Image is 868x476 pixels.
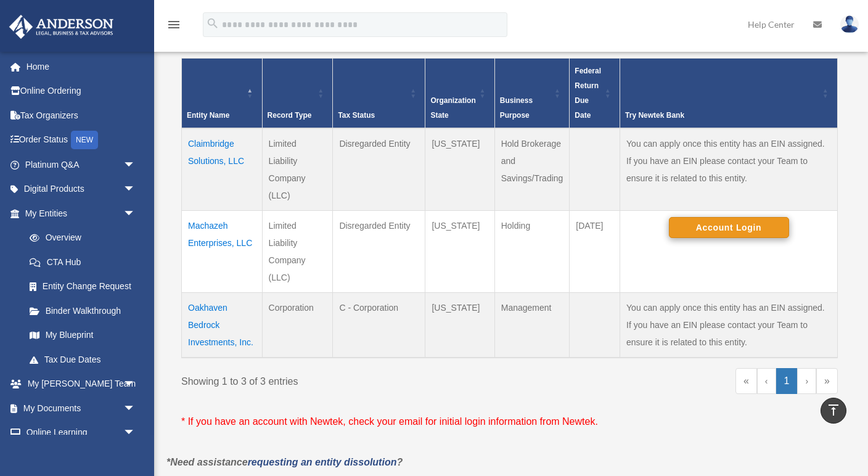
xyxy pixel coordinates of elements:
[816,368,838,394] a: Last
[9,128,154,153] a: Order StatusNEW
[123,421,148,446] span: arrow_drop_down
[248,457,397,467] a: requesting an entity dissolution
[9,421,154,445] a: Online Learningarrow_drop_down
[494,59,570,129] th: Business Purpose: Activate to sort
[9,79,154,104] a: Online Ordering
[620,128,838,211] td: You can apply once this entity has an EIN assigned. If you have an EIN please contact your Team t...
[9,372,154,396] a: My [PERSON_NAME] Teamarrow_drop_down
[570,59,620,129] th: Federal Return Due Date: Activate to sort
[17,226,142,250] a: Overview
[6,15,117,39] img: Anderson Advisors Platinum Portal
[166,17,181,32] i: menu
[17,250,148,274] a: CTA Hub
[669,222,789,232] a: Account Login
[494,128,570,211] td: Hold Brokerage and Savings/Trading
[182,293,263,358] td: Oakhaven Bedrock Investments, Inc.
[187,111,229,120] span: Entity Name
[17,298,148,323] a: Binder Walkthrough
[262,293,333,358] td: Corporation
[166,22,181,32] a: menu
[333,211,425,293] td: Disregarded Entity
[123,372,148,397] span: arrow_drop_down
[625,108,819,123] div: Try Newtek Bank
[182,59,263,129] th: Entity Name: Activate to invert sorting
[262,128,333,211] td: Limited Liability Company (LLC)
[182,128,263,211] td: Claimbridge Solutions, LLC
[669,217,789,238] button: Account Login
[206,17,219,30] i: search
[9,201,148,226] a: My Entitiesarrow_drop_down
[71,131,98,149] div: NEW
[9,54,154,79] a: Home
[494,293,570,358] td: Management
[9,103,154,128] a: Tax Organizers
[17,323,148,348] a: My Blueprint
[182,211,263,293] td: Machazeh Enterprises, LLC
[840,15,859,33] img: User Pic
[575,67,601,120] span: Federal Return Due Date
[494,211,570,293] td: Holding
[123,396,148,421] span: arrow_drop_down
[262,211,333,293] td: Limited Liability Company (LLC)
[166,457,403,467] em: *Need assistance ?
[123,152,148,178] span: arrow_drop_down
[262,59,333,129] th: Record Type: Activate to sort
[123,177,148,202] span: arrow_drop_down
[570,211,620,293] td: [DATE]
[620,59,838,129] th: Try Newtek Bank : Activate to sort
[338,111,375,120] span: Tax Status
[776,368,798,394] a: 1
[333,128,425,211] td: Disregarded Entity
[333,59,425,129] th: Tax Status: Activate to sort
[430,96,475,120] span: Organization State
[620,293,838,358] td: You can apply once this entity has an EIN assigned. If you have an EIN please contact your Team t...
[826,403,841,417] i: vertical_align_top
[9,177,154,202] a: Digital Productsarrow_drop_down
[797,368,816,394] a: Next
[333,293,425,358] td: C - Corporation
[425,59,494,129] th: Organization State: Activate to sort
[17,347,148,372] a: Tax Due Dates
[268,111,312,120] span: Record Type
[9,396,154,421] a: My Documentsarrow_drop_down
[9,152,154,177] a: Platinum Q&Aarrow_drop_down
[757,368,776,394] a: Previous
[425,211,494,293] td: [US_STATE]
[123,201,148,226] span: arrow_drop_down
[17,274,148,299] a: Entity Change Request
[425,293,494,358] td: [US_STATE]
[181,368,501,390] div: Showing 1 to 3 of 3 entries
[735,368,757,394] a: First
[425,128,494,211] td: [US_STATE]
[821,398,846,424] a: vertical_align_top
[181,413,838,430] p: * If you have an account with Newtek, check your email for initial login information from Newtek.
[500,96,533,120] span: Business Purpose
